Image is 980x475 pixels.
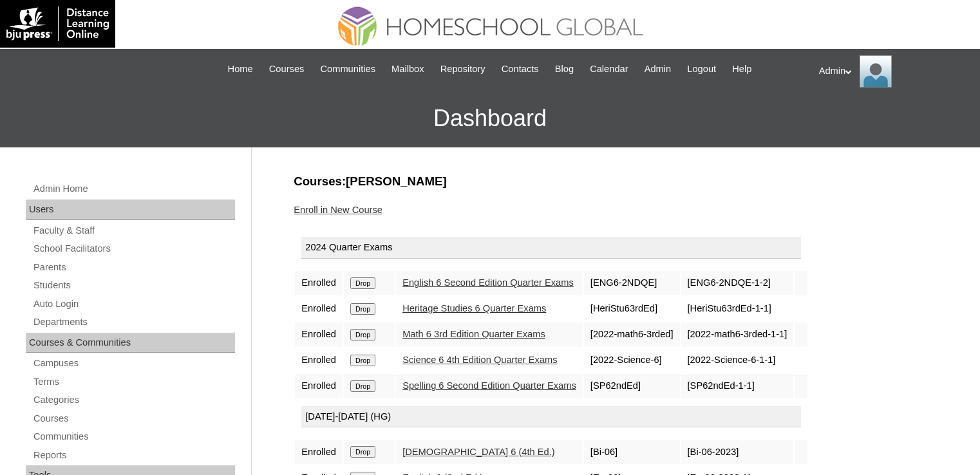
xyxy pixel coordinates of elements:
h3: Dashboard [6,89,974,147]
input: Drop [350,446,375,458]
span: Courses [269,62,305,77]
a: Courses [263,62,311,77]
td: [SP62ndEd] [584,374,680,398]
a: Courses [32,411,235,427]
a: Faculty & Staff [32,223,235,239]
a: Blog [549,62,580,77]
td: [SP62ndEd-1-1] [681,374,794,398]
td: [HeriStu63rdEd] [584,297,680,321]
td: Enrolled [295,348,343,373]
td: [ENG6-2NDQE] [584,271,680,295]
input: Drop [350,355,375,366]
a: Calendar [583,62,634,77]
td: Enrolled [295,271,343,295]
input: Drop [350,303,375,315]
a: Campuses [32,355,235,371]
span: Blog [555,62,574,77]
td: [2022-Science-6] [584,348,680,373]
td: [2022-Science-6-1-1] [681,348,794,373]
span: Contacts [502,62,539,77]
div: Admin [819,55,967,88]
a: Students [32,277,235,293]
td: Enrolled [295,440,343,464]
td: Enrolled [295,374,343,398]
a: Help [726,62,758,77]
span: Home [228,62,253,77]
a: Communities [32,429,235,445]
span: Repository [440,62,485,77]
a: Math 6 3rd Edition Quarter Exams [402,329,545,339]
a: Spelling 6 Second Edition Quarter Exams [402,380,576,391]
span: Help [732,62,751,77]
td: [HeriStu63rdEd-1-1] [681,297,794,321]
img: logo-white.png [6,6,109,41]
h3: Courses:[PERSON_NAME] [294,173,931,190]
a: Terms [32,374,235,390]
a: Departments [32,314,235,330]
a: Mailbox [385,62,431,77]
td: Enrolled [295,322,343,347]
input: Drop [350,380,375,392]
div: Courses & Communities [26,333,235,353]
a: [DEMOGRAPHIC_DATA] 6 (4th Ed.) [402,447,554,457]
a: Admin [638,62,678,77]
td: Enrolled [295,297,343,321]
a: English 6 Second Edition Quarter Exams [402,277,574,288]
div: [DATE]-[DATE] (HG) [301,406,801,428]
a: Parents [32,259,235,275]
a: Enroll in New Course [294,205,382,215]
div: 2024 Quarter Exams [301,237,801,259]
a: Science 6 4th Edition Quarter Exams [402,355,557,365]
span: Mailbox [391,62,424,77]
a: Auto Login [32,296,235,312]
td: [2022-math6-3rded-1-1] [681,322,794,347]
a: Communities [314,62,382,77]
span: Calendar [590,62,628,77]
td: [Bi-06] [584,440,680,464]
a: Repository [434,62,492,77]
td: [Bi-06-2023] [681,440,794,464]
a: Heritage Studies 6 Quarter Exams [402,303,546,313]
a: Logout [681,62,722,77]
a: Admin Home [32,181,235,197]
div: Users [26,200,235,220]
input: Drop [350,277,375,289]
a: School Facilitators [32,241,235,257]
a: Contacts [495,62,545,77]
span: Admin [645,62,672,77]
a: Home [221,62,259,77]
a: Categories [32,392,235,408]
img: Admin Homeschool Global [860,55,892,88]
td: [2022-math6-3rded] [584,322,680,347]
span: Communities [320,62,375,77]
td: [ENG6-2NDQE-1-2] [681,271,794,295]
input: Drop [350,329,375,340]
a: Reports [32,447,235,463]
span: Logout [687,62,716,77]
